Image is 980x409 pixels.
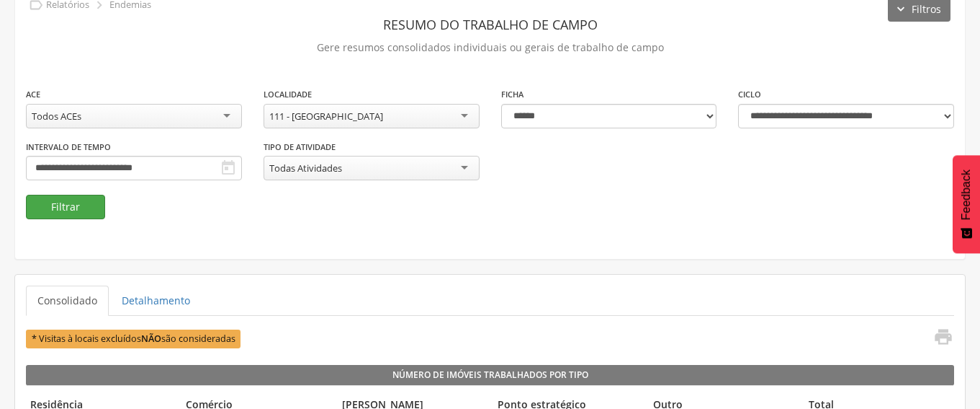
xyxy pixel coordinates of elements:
[269,162,342,175] div: Todas Atividades
[26,286,109,316] a: Consolidado
[933,327,953,347] i: 
[738,89,761,100] label: Ciclo
[26,195,105,219] button: Filtrar
[26,365,954,385] legend: Número de Imóveis Trabalhados por Tipo
[26,12,954,38] header: Resumo do Trabalho de Campo
[269,110,383,123] div: 111 - [GEOGRAPHIC_DATA]
[501,89,523,100] label: Ficha
[264,89,312,100] label: Localidade
[26,89,40,100] label: ACE
[110,286,202,316] a: Detalhamento
[953,155,980,253] button: Feedback - Mostrar pesquisa
[26,330,240,348] span: * Visitas à locais excluídos são consideradas
[220,159,237,177] i: 
[264,141,336,153] label: Tipo de Atividade
[960,170,973,220] span: Feedback
[26,141,111,153] label: Intervalo de Tempo
[925,327,953,351] a: 
[26,38,954,58] p: Gere resumos consolidados individuais ou gerais de trabalho de campo
[32,110,81,123] div: Todos ACEs
[141,333,161,345] b: NÃO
